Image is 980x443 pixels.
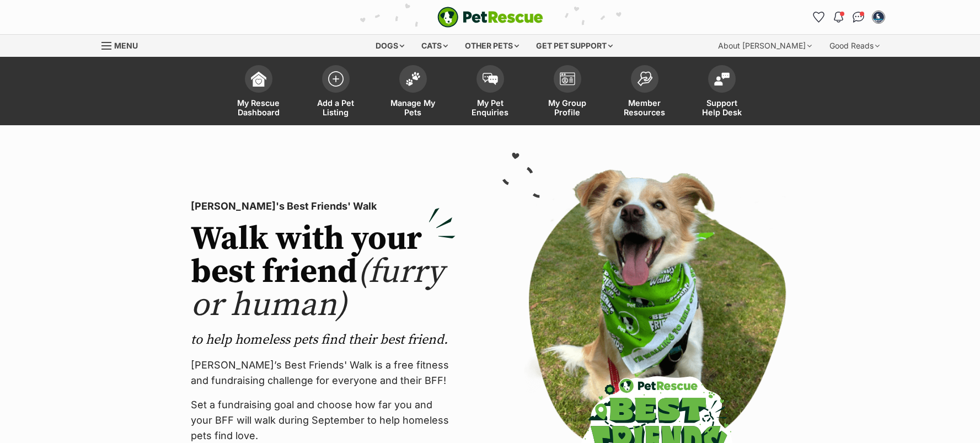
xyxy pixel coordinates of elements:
[850,8,867,26] a: Conversations
[543,98,592,117] span: My Group Profile
[714,72,730,86] img: help-desk-icon-fdf02630f3aa405de69fd3d07c3f3aa587a6932b1a1747fa1d2bba05be0121f9.svg
[251,71,266,87] img: dashboard-icon-eb2f2d2d3e046f16d808141f083e7271f6b2e854fb5c12c21221c1fb7104beca.svg
[830,8,848,26] button: Notifications
[101,35,146,55] a: Menu
[697,98,747,117] span: Support Help Desk
[328,71,344,87] img: add-pet-listing-icon-0afa8454b4691262ce3f59096e99ab1cd57d4a30225e0717b998d2c9b9846f56.svg
[234,98,283,117] span: My Rescue Dashboard
[374,60,452,125] a: Manage My Pets
[437,7,543,28] img: logo-e224e6f780fb5917bec1dbf3a21bbac754714ae5b6737aabdf751b685950b380.svg
[810,8,887,26] ul: Account quick links
[452,60,529,125] a: My Pet Enquiries
[810,8,828,26] a: Favourites
[873,12,884,23] img: Nora Jones profile pic
[191,331,456,349] p: to help homeless pets find their best friend.
[483,73,498,85] img: pet-enquiries-icon-7e3ad2cf08bfb03b45e93fb7055b45f3efa6380592205ae92323e6603595dc1f.svg
[388,98,438,117] span: Manage My Pets
[834,12,843,23] img: notifications-46538b983faf8c2785f20acdc204bb7945ddae34d4c08c2a6579f10ce5e182be.svg
[114,41,138,50] span: Menu
[465,98,515,117] span: My Pet Enquiries
[405,72,421,86] img: manage-my-pets-icon-02211641906a0b7f246fdf0571729dbe1e7629f14944591b6c1af311fb30b64b.svg
[297,60,374,125] a: Add a Pet Listing
[822,35,887,57] div: Good Reads
[368,35,412,57] div: Dogs
[620,98,670,117] span: Member Resources
[637,71,652,86] img: member-resources-icon-8e73f808a243e03378d46382f2149f9095a855e16c252ad45f914b54edf8863c.svg
[457,35,527,57] div: Other pets
[606,60,683,125] a: Member Resources
[560,72,575,86] img: group-profile-icon-3fa3cf56718a62981997c0bc7e787c4b2cf8bcc04b72c1350f741eb67cf2f40e.svg
[710,35,820,57] div: About [PERSON_NAME]
[191,223,456,322] h2: Walk with your best friend
[311,98,361,117] span: Add a Pet Listing
[528,35,620,57] div: Get pet support
[191,357,456,388] p: [PERSON_NAME]’s Best Friends' Walk is a free fitness and fundraising challenge for everyone and t...
[191,252,444,326] span: (furry or human)
[191,199,456,214] p: [PERSON_NAME]'s Best Friends' Walk
[437,7,543,28] a: PetRescue
[870,8,887,26] button: My account
[414,35,456,57] div: Cats
[853,12,864,23] img: chat-41dd97257d64d25036548639549fe6c8038ab92f7586957e7f3b1b290dea8141.svg
[220,60,297,125] a: My Rescue Dashboard
[683,60,761,125] a: Support Help Desk
[529,60,606,125] a: My Group Profile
